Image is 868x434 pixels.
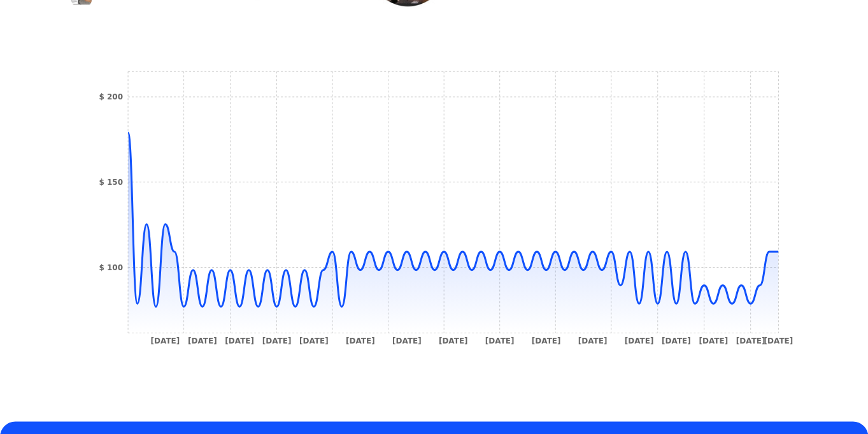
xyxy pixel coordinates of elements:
[485,336,515,345] tspan: [DATE]
[225,336,254,345] tspan: [DATE]
[699,336,728,345] tspan: [DATE]
[99,263,123,271] tspan: $ 100
[439,336,468,345] tspan: [DATE]
[662,336,691,345] tspan: [DATE]
[299,336,329,345] tspan: [DATE]
[99,178,123,187] tspan: $ 150
[624,336,653,345] tspan: [DATE]
[151,336,180,345] tspan: [DATE]
[764,336,793,345] tspan: [DATE]
[532,336,561,345] tspan: [DATE]
[99,92,123,101] tspan: $ 200
[578,336,607,345] tspan: [DATE]
[392,336,422,345] tspan: [DATE]
[262,336,292,345] tspan: [DATE]
[736,336,765,345] tspan: [DATE]
[188,336,217,345] tspan: [DATE]
[346,336,375,345] tspan: [DATE]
